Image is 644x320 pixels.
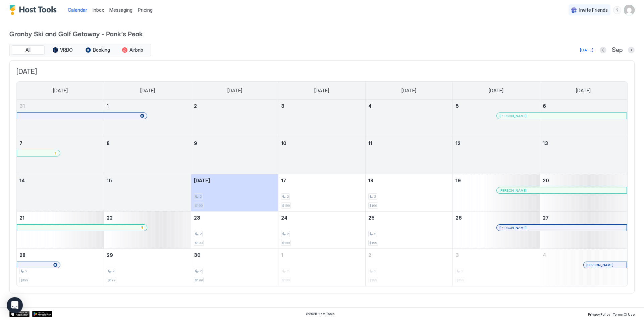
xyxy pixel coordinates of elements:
span: $199 [195,203,203,208]
span: $199 [195,241,203,245]
a: September 30, 2025 [191,249,278,261]
td: September 13, 2025 [540,137,627,174]
a: September 8, 2025 [104,137,191,149]
span: © 2025 Host Tools [306,312,335,316]
a: September 29, 2025 [104,249,191,261]
span: 2 [112,269,114,273]
a: September 21, 2025 [17,212,104,224]
div: App Store [9,311,30,317]
button: Previous month [600,47,606,53]
span: 23 [194,215,200,221]
a: September 3, 2025 [278,100,365,112]
span: 13 [543,140,548,146]
span: [DATE] [227,88,242,94]
span: 11 [368,140,372,146]
span: 1 [107,103,109,109]
span: 24 [281,215,287,221]
a: Terms Of Use [613,310,635,317]
a: Tuesday [221,82,249,100]
span: $199 [108,278,115,282]
span: 3 [281,103,284,109]
a: October 1, 2025 [278,249,365,261]
span: 8 [107,140,110,146]
span: 6 [543,103,546,109]
td: September 2, 2025 [191,100,278,137]
a: Host Tools Logo [9,5,60,15]
span: $199 [282,203,290,208]
span: 5 [455,103,459,109]
td: September 1, 2025 [104,100,191,137]
a: September 5, 2025 [453,100,540,112]
span: $199 [20,278,28,282]
td: August 31, 2025 [17,100,104,137]
a: October 2, 2025 [366,249,452,261]
span: 2 [374,194,376,199]
span: $199 [369,203,377,208]
span: Messaging [109,7,132,13]
td: September 12, 2025 [452,137,540,174]
td: September 15, 2025 [104,174,191,212]
span: Airbnb [129,47,143,53]
span: 25 [368,215,375,221]
a: September 17, 2025 [278,174,365,187]
span: 2 [200,232,202,236]
td: September 5, 2025 [452,100,540,137]
span: $199 [282,241,290,245]
td: September 29, 2025 [104,249,191,286]
span: All [25,47,31,53]
span: 10 [281,140,286,146]
td: September 20, 2025 [540,174,627,212]
div: Open Intercom Messenger [7,297,23,313]
span: 12 [455,140,461,146]
button: Airbnb [116,45,149,55]
a: September 27, 2025 [540,212,627,224]
button: VRBO [46,45,79,55]
a: September 28, 2025 [17,249,104,261]
a: September 2, 2025 [191,100,278,112]
span: Inbox [93,7,104,13]
a: September 7, 2025 [17,137,104,149]
span: 9 [194,140,197,146]
a: September 24, 2025 [278,212,365,224]
div: [PERSON_NAME] [499,188,624,193]
td: September 14, 2025 [17,174,104,212]
span: 22 [107,215,113,221]
span: 19 [455,178,461,183]
span: 17 [281,178,286,183]
td: September 30, 2025 [191,249,278,286]
span: 29 [107,252,113,258]
span: 18 [368,178,373,183]
span: [DATE] [489,88,503,94]
span: Privacy Policy [588,312,610,316]
td: September 6, 2025 [540,100,627,137]
span: 4 [368,103,372,109]
span: 31 [19,103,25,109]
span: [PERSON_NAME] [499,114,527,118]
a: September 19, 2025 [453,174,540,187]
a: Calendar [68,6,87,13]
a: Monday [133,82,162,100]
span: 26 [455,215,462,221]
a: September 10, 2025 [278,137,365,149]
span: 2 [200,194,202,199]
td: September 11, 2025 [365,137,452,174]
td: October 4, 2025 [540,249,627,286]
span: $199 [369,241,377,245]
div: [PERSON_NAME] [586,263,624,267]
a: October 3, 2025 [453,249,540,261]
a: September 20, 2025 [540,174,627,187]
span: [PERSON_NAME] [586,263,613,267]
button: Booking [81,45,114,55]
button: All [11,45,45,55]
span: [PERSON_NAME] [499,226,527,230]
a: Inbox [93,6,104,13]
span: 2 [287,232,289,236]
td: September 19, 2025 [452,174,540,212]
span: Invite Friends [579,7,608,13]
a: September 23, 2025 [191,212,278,224]
span: [PERSON_NAME] [499,188,527,193]
div: tab-group [9,44,151,56]
span: Calendar [68,7,87,13]
span: Pricing [138,7,153,13]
